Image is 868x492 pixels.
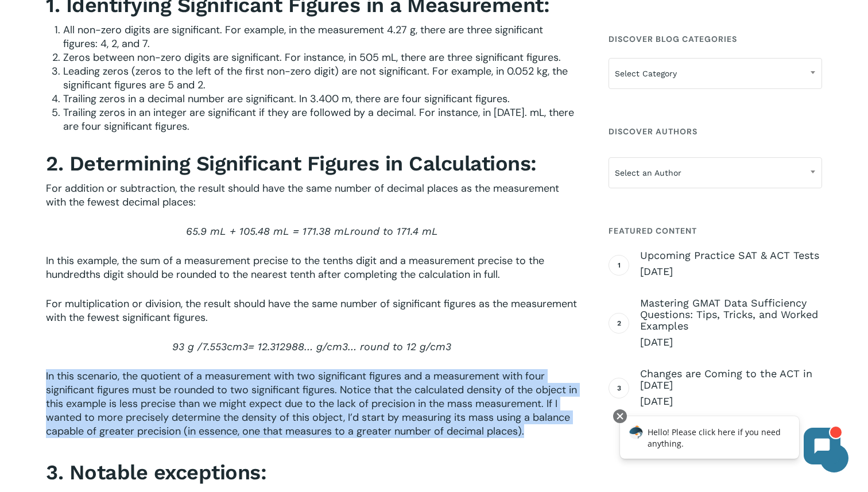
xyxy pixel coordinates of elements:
span: cm [327,340,342,352]
a: Changes are Coming to the ACT in [DATE] [DATE] [640,368,822,408]
span: 65.9 mL + 105.48 mL = 171.38 mL [186,225,350,237]
span: Select an Author [609,157,822,188]
span: Changes are Coming to the ACT in [DATE] [640,368,822,391]
span: 93 g / [172,340,202,352]
span: Trailing zeros in an integer are significant if they are followed by a decimal. For instance, in ... [63,106,574,133]
span: [DATE] [640,265,822,278]
span: Select Category [609,61,821,86]
span: Zeros between non-zero digits are significant. For instance, in 505 mL, there are three significa... [63,51,561,64]
span: round to 171.4 mL [350,225,438,237]
iframe: Chatbot [608,407,852,476]
span: Select Category [609,58,822,89]
span: 3… [342,340,356,352]
h4: Featured Content [609,220,822,241]
h4: Discover Authors [609,121,822,142]
span: All non-zero digits are significant. For example, in the measurement 4.27 g, there are three sign... [63,23,543,51]
span: cm [430,340,445,352]
span: [DATE] [640,335,822,349]
span: 7.553 [202,340,227,352]
span: Trailing zeros in a decimal number are significant. In 3.400 m, there are four significant figures. [63,92,510,106]
span: Mastering GMAT Data Sufficiency Questions: Tips, Tricks, and Worked Examples [640,297,822,332]
a: Mastering GMAT Data Sufficiency Questions: Tips, Tricks, and Worked Examples [DATE] [640,297,822,349]
span: [DATE] [640,394,822,408]
span: For addition or subtraction, the result should have the same number of decimal places as the meas... [46,181,559,209]
strong: 3. Notable exceptions: [46,460,266,485]
span: round to 12 g/ [360,340,430,352]
span: For multiplication or division, the result should have the same number of significant figures as ... [46,297,577,324]
span: cm [227,340,242,352]
strong: 2. Determining Significant Figures in Calculations: [46,152,537,176]
span: In this example, the sum of a measurement precise to the tenths digit and a measurement precise t... [46,254,544,281]
span: 3 [242,340,248,352]
span: 3 [445,340,451,352]
a: Upcoming Practice SAT & ACT Tests [DATE] [640,250,822,278]
span: In this scenario, the quotient of a measurement with two significant figures and a measurement wi... [46,369,577,438]
span: = 12.312988… g/ [248,340,327,352]
span: Upcoming Practice SAT & ACT Tests [640,250,822,261]
span: Select an Author [609,161,821,185]
h4: Discover Blog Categories [609,29,822,49]
span: Leading zeros (zeros to the left of the first non-zero digit) are not significant. For example, i... [63,64,568,92]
